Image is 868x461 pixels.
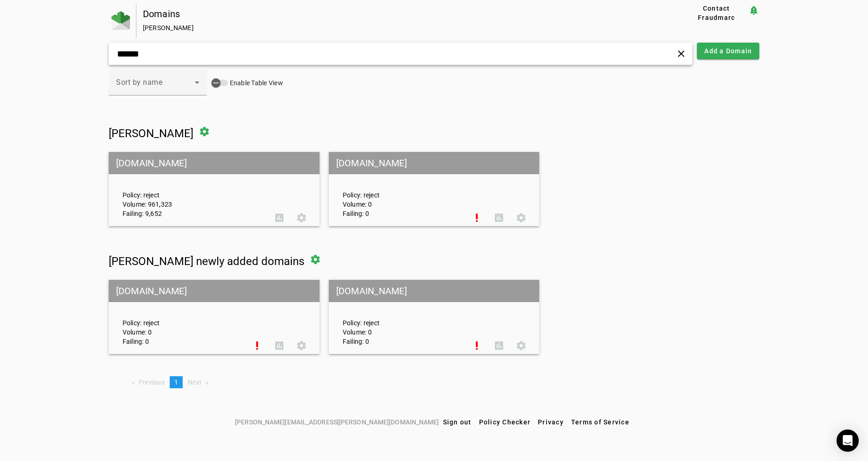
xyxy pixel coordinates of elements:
[235,417,439,427] span: [PERSON_NAME][EMAIL_ADDRESS][PERSON_NAME][DOMAIN_NAME]
[139,379,165,386] span: Previous
[534,414,567,430] button: Privacy
[475,414,535,430] button: Policy Checker
[228,78,283,88] label: Enable Table View
[443,418,472,426] span: Sign out
[109,255,304,268] span: [PERSON_NAME] newly added domains
[466,207,488,229] button: Set Up
[329,152,540,174] mat-grid-tile-header: [DOMAIN_NAME]
[510,335,532,357] button: Settings
[109,127,193,140] span: [PERSON_NAME]
[116,160,268,218] div: Policy: reject Volume: 961,323 Failing: 9,652
[109,5,760,38] app-page-header: Domains
[571,418,629,426] span: Terms of Service
[329,280,540,302] mat-grid-tile-header: [DOMAIN_NAME]
[336,160,466,218] div: Policy: reject Volume: 0 Failing: 0
[188,379,202,386] span: Next
[268,335,290,357] button: DMARC Report
[290,335,313,357] button: Settings
[479,418,531,426] span: Policy Checker
[488,335,510,357] button: DMARC Report
[684,5,748,21] button: Contact Fraudmarc
[143,23,655,32] div: [PERSON_NAME]
[510,207,532,229] button: Settings
[109,280,320,302] mat-grid-tile-header: [DOMAIN_NAME]
[336,288,466,346] div: Policy: reject Volume: 0 Failing: 0
[116,288,246,346] div: Policy: reject Volume: 0 Failing: 0
[538,418,564,426] span: Privacy
[143,9,655,19] div: Domains
[111,11,130,30] img: Fraudmarc Logo
[466,335,488,357] button: Set Up
[837,429,859,452] div: Open Intercom Messenger
[109,376,760,388] nav: Pagination
[174,379,178,386] span: 1
[748,5,759,16] mat-icon: notification_important
[439,414,475,430] button: Sign out
[109,152,320,174] mat-grid-tile-header: [DOMAIN_NAME]
[704,46,752,56] span: Add a Domain
[697,43,759,59] button: Add a Domain
[246,335,268,357] button: Set Up
[268,207,290,229] button: DMARC Report
[688,4,745,22] span: Contact Fraudmarc
[567,414,633,430] button: Terms of Service
[488,207,510,229] button: DMARC Report
[116,78,162,87] span: Sort by name
[290,207,313,229] button: Settings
